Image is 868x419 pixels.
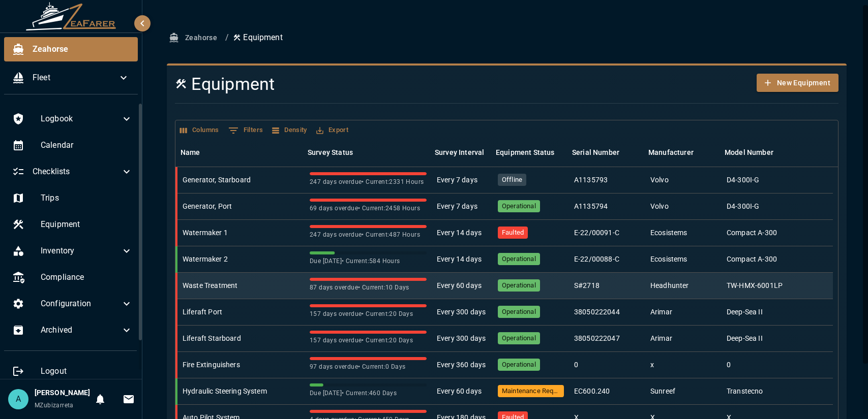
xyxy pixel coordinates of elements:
[727,175,759,185] div: D4-300I-G
[183,280,237,291] div: Waste Treatment
[4,359,141,383] div: Logout
[90,389,110,409] button: Notifications
[233,31,282,44] p: Equipment
[574,201,608,211] div: A1135794
[4,239,141,263] div: Inventory
[574,175,608,185] div: A1135793
[183,175,251,185] div: Generator, Starboard
[650,386,675,396] div: Sunreef
[574,280,600,291] div: S#2718
[41,245,121,257] span: Inventory
[183,201,232,211] div: Generator, Port
[4,133,141,157] div: Calendar
[572,138,619,167] div: Serial Number
[314,122,351,138] button: Export
[567,138,643,167] div: Serial Number
[4,159,141,184] div: Checklists
[720,138,796,167] div: Model Number
[35,402,74,409] span: MZubizarreta
[727,228,777,238] div: Compact A-300
[4,212,141,237] div: Equipment
[4,292,141,316] div: Configuration
[175,138,303,167] div: Name
[437,228,482,238] div: Every 14 days
[498,254,540,264] span: Operational
[498,360,540,370] span: Operational
[33,72,117,84] span: Fleet
[574,254,619,264] div: E-22/00088-C
[183,360,240,370] div: Fire Extinguishers
[643,138,720,167] div: Manufacturer
[650,333,672,343] div: Arimar
[167,28,221,47] button: Zeahorse
[574,333,620,343] div: 38050222047
[33,166,121,178] span: Checklists
[183,254,228,264] div: Watermaker 2
[498,281,540,291] span: Operational
[183,333,241,343] div: Liferaft Starboard
[177,122,222,138] button: Select columns
[41,192,133,204] span: Trips
[175,74,727,95] h4: Equipment
[41,365,133,377] span: Logout
[650,307,672,317] div: Arimar
[41,298,121,310] span: Configuration
[648,138,694,167] div: Manufacturer
[650,360,654,370] div: x
[118,389,139,409] button: Invitations
[41,113,121,125] span: Logbook
[498,228,528,238] span: Faulted
[498,386,564,396] span: Maintenance Required
[437,360,486,370] div: Every 360 days
[498,202,540,211] span: Operational
[310,309,427,319] span: 157 days overdue • Current: 20 Days
[437,280,482,291] div: Every 60 days
[310,204,427,214] span: 69 days overdue • Current: 2458 Hours
[310,362,427,372] span: 97 days overdue • Current: 0 Days
[226,122,266,139] button: Show filters
[183,307,222,317] div: Liferaft Port
[725,138,773,167] div: Model Number
[437,254,482,264] div: Every 14 days
[727,360,731,370] div: 0
[727,307,763,317] div: Deep-Sea II
[310,256,427,267] span: Due [DATE] • Current: 584 Hours
[8,389,28,409] div: A
[183,386,267,396] div: Hydraulic Steering System
[41,218,133,231] span: Equipment
[727,386,763,396] div: Transtecno
[181,138,200,167] div: Name
[727,280,783,291] div: TW-HMX-6001LP
[310,230,427,240] span: 247 days overdue • Current: 487 Hours
[33,43,130,55] span: Zeahorse
[4,37,138,61] div: Zeahorse
[574,360,578,370] div: 0
[35,388,90,399] h6: [PERSON_NAME]
[41,139,133,151] span: Calendar
[437,307,486,317] div: Every 300 days
[4,66,138,90] div: Fleet
[574,386,610,396] div: EC600.240
[310,336,427,346] span: 157 days overdue • Current: 20 Days
[727,254,777,264] div: Compact A-300
[310,177,427,187] span: 247 days overdue • Current: 2331 Hours
[4,318,141,342] div: Archived
[498,175,526,185] span: Offline
[437,201,477,211] div: Every 7 days
[183,228,228,238] div: Watermaker 1
[727,201,759,211] div: D4-300I-G
[491,138,567,167] div: Equipment Status
[650,175,669,185] div: Volvo
[41,271,133,283] span: Compliance
[757,74,839,92] button: New Equipment
[308,138,353,167] div: Survey Status
[574,228,619,238] div: E-22/00091-C
[498,334,540,343] span: Operational
[437,333,486,343] div: Every 300 days
[437,386,482,396] div: Every 60 days
[430,138,491,167] div: Survey Interval
[25,2,117,30] img: ZeaFarer Logo
[727,333,763,343] div: Deep-Sea II
[303,138,430,167] div: Survey Status
[437,175,477,185] div: Every 7 days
